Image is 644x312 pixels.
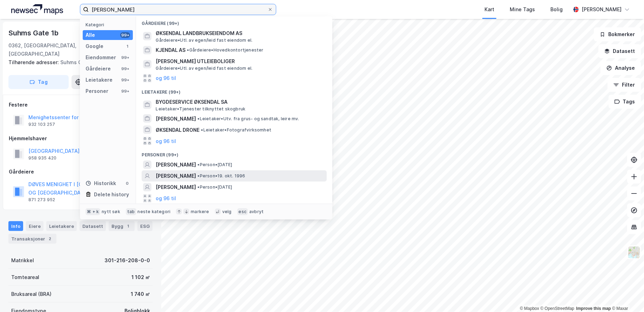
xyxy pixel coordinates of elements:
div: Gårdeiere [86,65,111,73]
div: avbryt [249,209,264,215]
span: [PERSON_NAME] [156,115,196,123]
div: Leietakere (99+) [136,84,332,96]
div: Bolig [550,5,563,14]
span: [PERSON_NAME] UTLEIEBOLIGER [156,57,324,66]
div: Google [86,42,103,50]
span: Person • 19. okt. 1996 [197,173,245,179]
div: markere [191,209,209,215]
div: nytt søk [102,209,120,215]
div: Mine Tags [510,5,535,14]
div: 871 273 952 [28,197,55,203]
div: Leietakere [86,76,113,84]
div: Alle [86,31,95,39]
img: Z [628,246,641,259]
div: 99+ [120,77,130,83]
span: Leietaker • Fotografvirksomhet [201,127,271,133]
div: Gårdeiere [9,168,152,176]
div: Gårdeiere (99+) [136,15,332,28]
div: Info [8,221,23,231]
div: 301-216-208-0-0 [104,256,150,265]
div: tab [126,208,136,215]
span: Gårdeiere • Utl. av egen/leid fast eiendom el. [156,66,252,71]
div: Festere [9,101,152,109]
div: Personer (99+) [136,147,332,159]
div: 99+ [120,66,130,72]
span: Person • [DATE] [197,184,232,190]
div: 1 [125,223,132,230]
button: og 96 til [156,194,176,203]
span: Tilhørende adresser: [8,59,60,65]
span: ØKSENDAL LANDBRUKSEIENDOM AS [156,29,324,38]
div: Eiendommer [86,53,116,62]
div: Tomteareal [11,273,39,282]
a: Mapbox [520,306,539,311]
div: Datasett [80,221,106,231]
span: [PERSON_NAME] [156,183,196,191]
div: 1 [124,43,130,49]
div: Kategori [86,22,133,27]
button: Datasett [598,44,641,58]
div: Kart [484,5,494,14]
div: Delete history [94,190,129,199]
div: Eiere [26,221,43,231]
div: Suhms Gate 1a [8,58,147,67]
span: [PERSON_NAME] [156,161,196,169]
img: logo.a4113a55bc3d86da70a041830d287a7e.svg [11,4,63,15]
div: esc [237,208,248,215]
button: Bokmerker [594,27,641,41]
div: 0362, [GEOGRAPHIC_DATA], [GEOGRAPHIC_DATA] [8,41,97,58]
div: 958 935 420 [28,155,56,161]
span: Gårdeiere • Hovedkontortjenester [187,47,263,53]
span: • [197,116,199,121]
span: • [197,184,199,190]
div: ESG [137,221,152,231]
span: • [197,173,199,178]
div: 99+ [120,55,130,60]
span: Person • [DATE] [197,162,232,168]
div: Personer [86,87,108,95]
div: 0 [124,181,130,186]
div: 1 740 ㎡ [131,290,150,298]
div: Hjemmelshaver [9,134,152,143]
div: Suhms Gate 1b [8,27,60,39]
div: Transaksjoner [8,234,56,244]
span: Leietaker • Utv. fra grus- og sandtak, leire mv. [197,116,299,122]
span: KJENDAL AS [156,46,185,54]
div: neste kategori [138,209,171,215]
div: Matrikkel [11,256,34,265]
span: Leietaker • Tjenester tilknyttet skogbruk [156,106,245,112]
div: 1 102 ㎡ [131,273,150,282]
div: ⌘ + k [86,208,100,215]
input: Søk på adresse, matrikkel, gårdeiere, leietakere eller personer [89,4,267,15]
div: Bruksareal (BRA) [11,290,52,298]
button: og 96 til [156,74,176,82]
iframe: Chat Widget [609,278,644,312]
span: ØKSENDAL DRONE [156,126,199,134]
div: 2 [47,235,54,242]
div: 99+ [120,32,130,38]
button: Analyse [601,61,641,75]
button: og 96 til [156,137,176,145]
span: • [197,162,199,167]
a: OpenStreetMap [541,306,575,311]
span: • [187,47,189,53]
div: 932 103 257 [28,122,55,127]
span: • [201,127,203,133]
span: [PERSON_NAME] [156,172,196,180]
button: Filter [608,78,641,92]
a: Improve this map [576,306,611,311]
span: BYGDESERVICE ØKSENDAL SA [156,98,324,106]
div: [PERSON_NAME] [582,5,622,14]
span: Gårdeiere • Utl. av egen/leid fast eiendom el. [156,38,252,43]
div: Leietakere [46,221,77,231]
div: Kontrollprogram for chat [609,278,644,312]
div: velg [222,209,232,215]
button: Tag [8,75,69,89]
div: Historikk [86,179,116,188]
div: Bygg [109,221,135,231]
button: Tags [609,95,641,109]
div: 99+ [120,88,130,94]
